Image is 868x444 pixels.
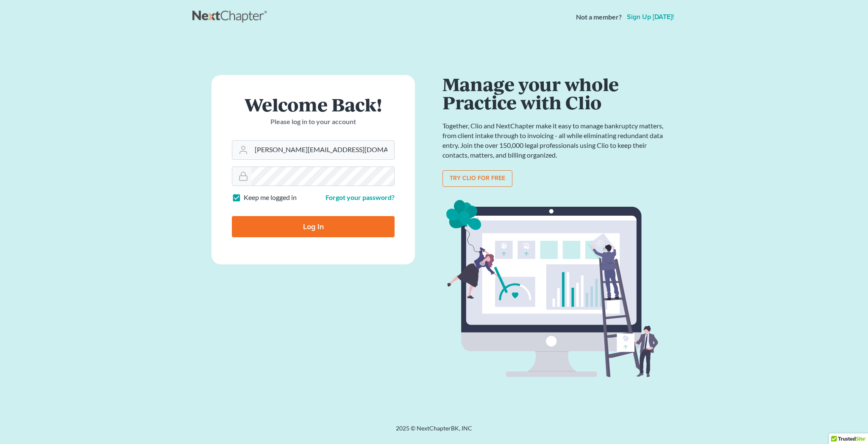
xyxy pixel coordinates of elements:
a: Try clio for free [442,170,512,187]
img: clio_bg-1f7fd5e12b4bb4ecf8b57ca1a7e67e4ff233b1f5529bdf2c1c242739b0445cb7.svg [442,197,667,381]
input: Email Address [251,141,394,159]
p: Please log in to your account [232,117,395,127]
input: Log In [232,216,395,237]
h1: Welcome Back! [232,95,395,114]
p: Together, Clio and NextChapter make it easy to manage bankruptcy matters, from client intake thro... [442,121,667,160]
a: Sign up [DATE]! [625,14,676,20]
a: Forgot your password? [325,193,395,201]
h1: Manage your whole Practice with Clio [442,75,667,111]
label: Keep me logged in [244,193,297,203]
div: 2025 © NextChapterBK, INC [192,424,676,439]
strong: Not a member? [576,12,622,22]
